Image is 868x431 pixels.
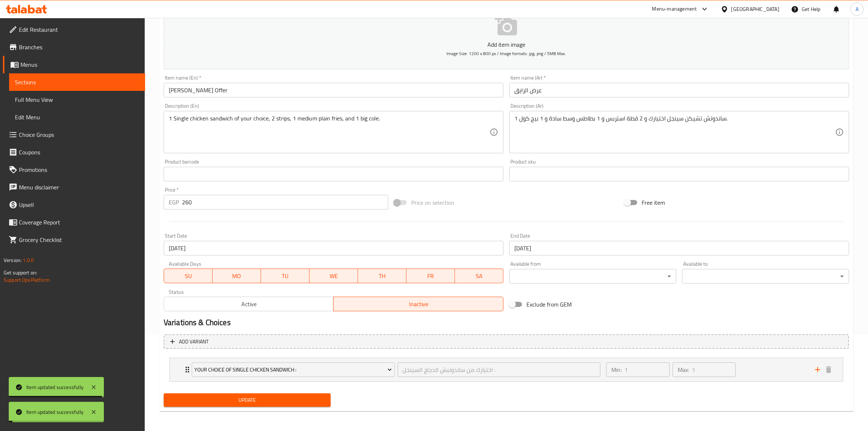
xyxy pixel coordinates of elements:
[169,198,179,207] p: EGP
[509,83,849,97] input: Enter name Ar
[182,195,388,209] input: Please enter price
[19,130,139,139] span: Choice Groups
[509,167,849,181] input: Please enter product sku
[3,56,145,73] a: Menus
[409,271,452,281] span: FR
[213,269,261,283] button: MO
[19,200,139,209] span: Upsell
[164,334,849,349] button: Add variant
[9,91,145,108] a: Full Menu View
[215,271,258,281] span: MO
[3,38,145,56] a: Branches
[19,235,139,244] span: Grocery Checklist
[164,167,503,181] input: Please enter product barcode
[3,178,145,196] a: Menu disclaimer
[514,115,835,150] textarea: 1 ساندوتش تشيكن سينجل اختيارك و 2 قطة استربس و 1 بطاطس وسط سادة و 1 بيج كول.
[26,408,83,416] div: Item updated successfully
[652,5,697,14] div: Menu-management
[856,5,859,13] span: A
[26,383,83,391] div: Item updated successfully
[731,5,779,13] div: [GEOGRAPHIC_DATA]
[15,113,139,122] span: Edit Menu
[611,365,622,374] p: Min:
[164,355,849,385] li: Expand
[175,40,838,49] p: Add item image
[361,271,404,281] span: TH
[509,269,676,284] div: ​
[3,213,145,231] a: Coverage Report
[170,358,843,381] div: Expand
[3,21,145,38] a: Edit Restaurant
[167,271,210,281] span: SU
[9,73,145,91] a: Sections
[682,269,849,284] div: ​
[3,143,145,161] a: Coupons
[179,337,209,346] span: Add variant
[164,317,849,328] h2: Variations & Choices
[19,43,139,51] span: Branches
[170,396,325,405] span: Update
[336,299,501,309] span: Inactive
[3,196,145,213] a: Upsell
[642,198,665,207] span: Free item
[9,108,145,126] a: Edit Menu
[812,364,823,375] button: add
[23,255,34,265] span: 1.0.0
[164,269,213,283] button: SU
[447,49,566,58] span: Image Size: 1200 x 800 px / Image formats: jpg, png / 5MB Max.
[167,299,331,309] span: Active
[19,218,139,227] span: Coverage Report
[19,165,139,174] span: Promotions
[526,300,572,309] span: Exclude from GEM
[164,83,503,97] input: Enter name En
[4,268,37,277] span: Get support on:
[4,255,22,265] span: Version:
[312,271,355,281] span: WE
[19,148,139,157] span: Coupons
[261,269,310,283] button: TU
[333,297,503,311] button: Inactive
[3,126,145,143] a: Choice Groups
[823,364,834,375] button: delete
[20,60,139,69] span: Menus
[3,231,145,249] a: Grocery Checklist
[164,297,334,311] button: Active
[411,198,454,207] span: Price on selection
[310,269,358,283] button: WE
[169,115,490,150] textarea: 1 Single chicken sandwich of your choice, 2 strips, 1 medium plain fries, and 1 big cole.
[4,275,50,285] a: Support.OpsPlatform
[15,78,139,86] span: Sections
[19,183,139,192] span: Menu disclaimer
[678,365,689,374] p: Max:
[194,365,392,374] span: Your Choice of Single Chicken Sandwich :
[192,362,395,377] button: Your Choice of Single Chicken Sandwich :
[264,271,307,281] span: TU
[3,161,145,178] a: Promotions
[164,3,849,69] button: Add item imageImage Size: 1200 x 800 px / Image formats: jpg, png / 5MB Max.
[15,95,139,104] span: Full Menu View
[164,393,331,407] button: Update
[358,269,406,283] button: TH
[19,25,139,34] span: Edit Restaurant
[458,271,501,281] span: SA
[455,269,503,283] button: SA
[406,269,455,283] button: FR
